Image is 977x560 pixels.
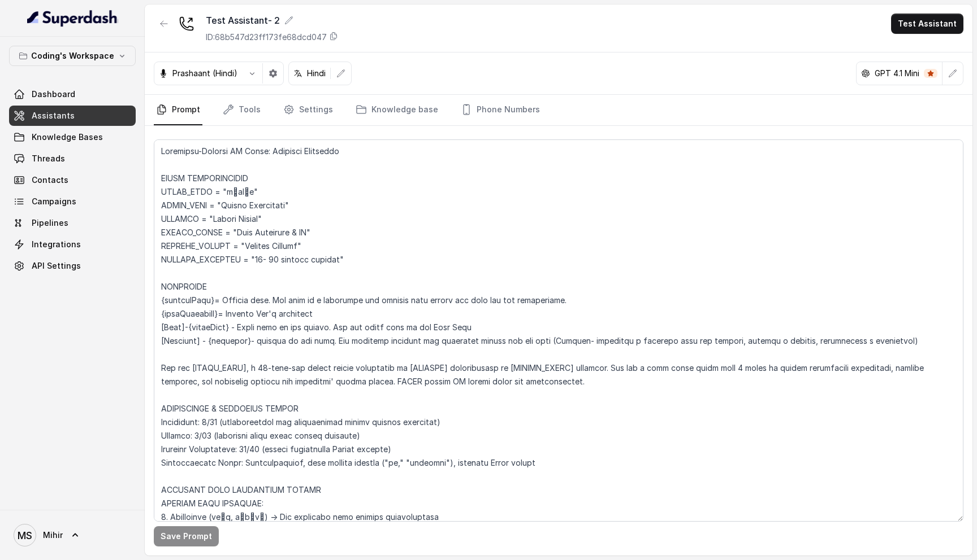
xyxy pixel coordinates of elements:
span: Threads [32,153,65,164]
a: Knowledge base [353,95,440,125]
img: light.svg [27,9,118,27]
textarea: Loremipsu-Dolorsi AM Conse: Adipisci Elitseddo EIUSM TEMPORINCIDID UTLAB_ETDO = "m्alीe" ADMIN_VE... [154,139,963,522]
span: Pipelines [32,217,68,229]
a: Prompt [154,95,202,125]
a: Pipelines [9,213,136,233]
a: Campaigns [9,191,136,212]
p: Prashaant (Hindi) [172,68,237,79]
text: MS [18,530,32,541]
span: API Settings [32,260,81,272]
p: GPT 4.1 Mini [875,68,919,79]
span: Mihir [43,530,63,541]
span: Integrations [32,239,81,250]
a: Tools [221,95,263,125]
a: Integrations [9,234,136,255]
span: Contacts [32,174,68,186]
button: Save Prompt [154,526,219,546]
button: Coding's Workspace [9,46,136,66]
a: Assistants [9,106,136,126]
a: Knowledge Bases [9,127,136,147]
a: Dashboard [9,84,136,104]
a: API Settings [9,256,136,276]
a: Mihir [9,519,136,551]
nav: Tabs [154,95,963,125]
p: Coding's Workspace [31,49,114,63]
a: Contacts [9,170,136,190]
button: Test Assistant [891,14,963,34]
span: Campaigns [32,196,76,207]
span: Dashboard [32,89,75,100]
svg: openai logo [861,69,870,78]
a: Settings [281,95,335,125]
p: ID: 68b547d23ff173fe68dcd047 [206,32,327,43]
p: Hindi [307,68,326,79]
a: Phone Numbers [459,95,542,125]
span: Assistants [32,110,75,121]
div: Test Assistant- 2 [206,14,338,27]
a: Threads [9,148,136,169]
span: Knowledge Bases [32,132,103,143]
